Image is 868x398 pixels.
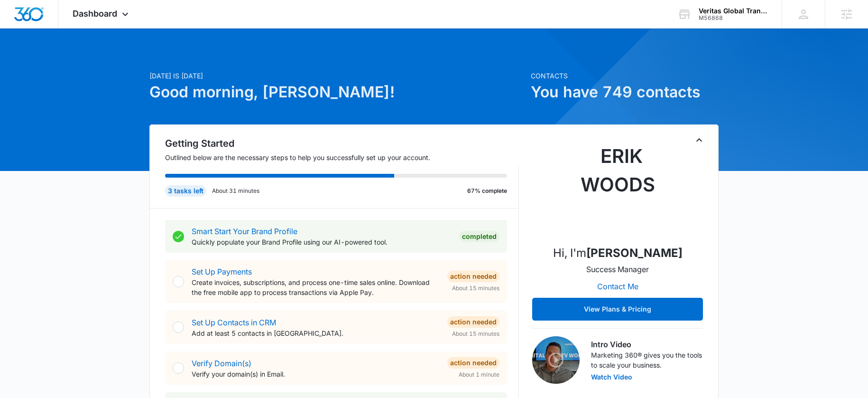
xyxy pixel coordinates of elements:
p: Contacts [531,71,719,81]
a: Set Up Payments [192,267,252,276]
div: Completed [459,231,499,242]
span: About 15 minutes [452,284,499,293]
button: Contact Me [588,275,648,298]
p: Hi, I'm [553,245,683,262]
p: Outlined below are the necessary steps to help you successfully set up your account. [165,152,519,162]
div: Action Needed [447,271,499,282]
strong: [PERSON_NAME] [586,246,683,260]
p: Quickly populate your Brand Profile using our AI-powered tool. [192,237,452,247]
h1: Good morning, [PERSON_NAME]! [149,81,525,104]
a: Verify Domain(s) [192,359,251,368]
span: About 1 minute [459,370,499,379]
button: Watch Video [591,374,632,380]
a: Set Up Contacts in CRM [192,318,276,327]
a: Smart Start Your Brand Profile [192,227,297,236]
span: About 15 minutes [452,330,499,338]
button: Toggle Collapse [693,134,705,146]
p: Success Manager [586,264,649,275]
div: account id [699,15,768,21]
div: Action Needed [447,316,499,328]
div: account name [699,7,768,15]
img: Intro Video [532,336,580,384]
h1: You have 749 contacts [531,81,719,104]
p: Add at least 5 contacts in [GEOGRAPHIC_DATA]. [192,328,440,338]
p: Create invoices, subscriptions, and process one-time sales online. Download the free mobile app t... [192,277,440,297]
div: 3 tasks left [165,185,206,197]
span: Dashboard [73,9,117,19]
div: Action Needed [447,357,499,369]
p: Verify your domain(s) in Email. [192,369,440,379]
h2: Getting Started [165,136,519,151]
h3: Intro Video [591,339,703,350]
p: [DATE] is [DATE] [149,71,525,81]
p: About 31 minutes [212,187,259,195]
p: 67% complete [467,187,507,195]
p: Marketing 360® gives you the tools to scale your business. [591,350,703,370]
img: Erik Woods [570,142,665,237]
button: View Plans & Pricing [532,298,703,321]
